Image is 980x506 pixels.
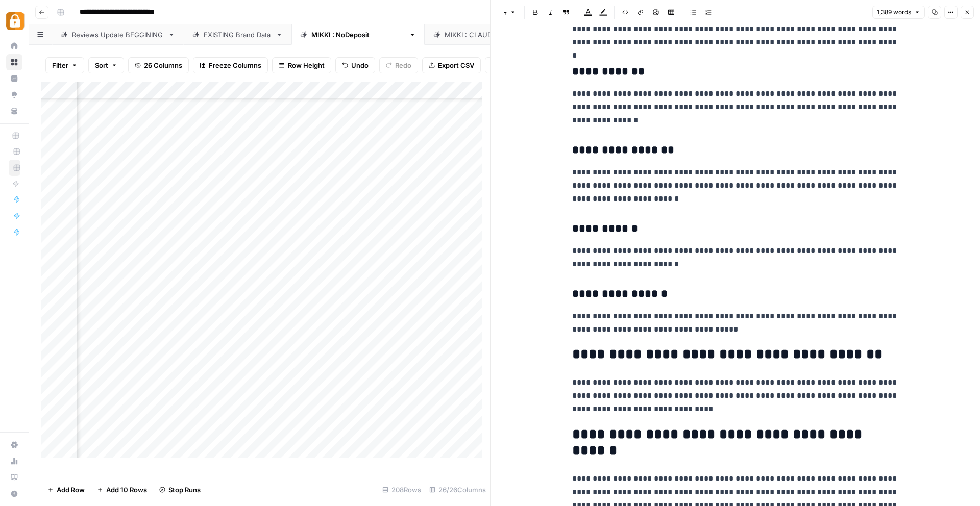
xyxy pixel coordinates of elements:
a: [PERSON_NAME] : [PERSON_NAME] [425,24,579,45]
span: Sort [95,60,108,70]
a: Home [6,38,22,54]
div: 208 Rows [378,482,425,498]
a: Browse [6,54,22,70]
div: 26/26 Columns [425,482,490,498]
div: Reviews Update BEGGINING [72,30,164,40]
button: Sort [88,57,124,73]
span: Stop Runs [168,485,201,495]
span: Undo [351,60,369,70]
button: Help + Support [6,486,22,502]
span: Export CSV [438,60,474,70]
span: Freeze Columns [209,60,261,70]
span: Row Height [288,60,325,70]
a: [PERSON_NAME] : NoDeposit [291,24,425,45]
a: Reviews Update BEGGINING [52,24,184,45]
a: EXISTING Brand Data [184,24,291,45]
button: Undo [335,57,375,73]
div: [PERSON_NAME] : NoDeposit [311,30,405,40]
button: Workspace: Adzz [6,8,22,34]
span: 26 Columns [144,60,182,70]
span: Redo [395,60,411,70]
button: Add 10 Rows [91,482,153,498]
span: Filter [52,60,68,70]
button: Redo [379,57,418,73]
a: Your Data [6,103,22,119]
button: Stop Runs [153,482,207,498]
span: Add Row [57,485,85,495]
button: 1,389 words [872,6,925,19]
button: Add Row [41,482,91,498]
button: Row Height [272,57,331,73]
button: Export CSV [422,57,481,73]
button: Freeze Columns [193,57,268,73]
span: 1,389 words [877,8,911,17]
span: Add 10 Rows [106,485,147,495]
div: [PERSON_NAME] : [PERSON_NAME] [445,30,559,40]
a: Learning Hub [6,469,22,486]
button: 26 Columns [128,57,189,73]
a: Opportunities [6,87,22,103]
button: Filter [45,57,84,73]
a: Settings [6,437,22,453]
a: Usage [6,453,22,469]
div: EXISTING Brand Data [204,30,272,40]
a: Insights [6,70,22,87]
img: Adzz Logo [6,12,24,30]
